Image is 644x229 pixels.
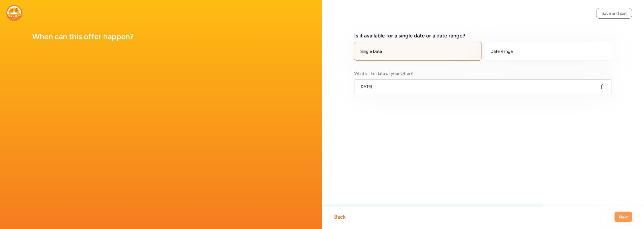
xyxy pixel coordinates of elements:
button: Next [615,212,632,222]
div: Is it available for a single date or a date range? [354,32,465,39]
span: Date Range [491,48,513,54]
div: What is the date of your Offer? [354,70,413,76]
img: logo [6,5,22,21]
div: Back [334,213,346,220]
span: Next [619,214,628,220]
button: Save and exit [596,8,632,19]
span: Single Date [360,48,382,54]
h1: When can this offer happen? [32,32,290,41]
